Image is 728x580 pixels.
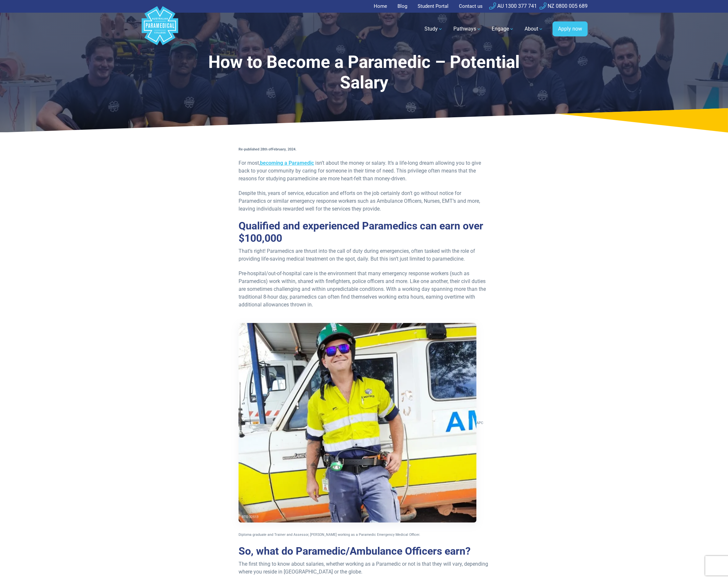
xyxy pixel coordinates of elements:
[521,20,547,38] a: About
[272,147,286,151] b: February
[421,20,447,38] a: Study
[449,20,485,38] a: Pathways
[239,159,489,183] p: For most, isn’t about the money or salary. It’s a life-long dream allowing you to give back to yo...
[239,247,489,263] p: That’s right! Paramedics are thrust into the call of duty during emergencies, often tasked with t...
[260,160,314,166] a: becoming a Paramedic
[239,189,489,213] p: Despite this, years of service, education and efforts on the job certainly don’t go without notic...
[489,3,537,9] a: AU 1300 377 741
[488,20,518,38] a: Engage
[239,545,489,557] h2: So, what do Paramedic/Ambulance Officers earn?
[539,3,588,9] a: NZ 0800 005 689
[239,270,489,309] p: Pre-hospital/out-of-hospital care is the environment that many emergency response workers (such a...
[239,323,476,522] img: APC Diploma graduate and Trainer and Assessor, Nathan Seidel working as a Paramedic Emergency Med...
[552,21,588,36] a: Apply now
[239,220,489,245] h2: Qualified and experienced Paramedics can earn over $100,000
[239,147,296,151] strong: Re-published 28th of , 2024.
[140,13,179,45] a: Australian Paramedical College
[196,52,532,93] h1: How to Become a Paramedic – Potential Salary
[239,560,489,576] p: The first thing to know about salaries, whether working as a Paramedic or not is that they will v...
